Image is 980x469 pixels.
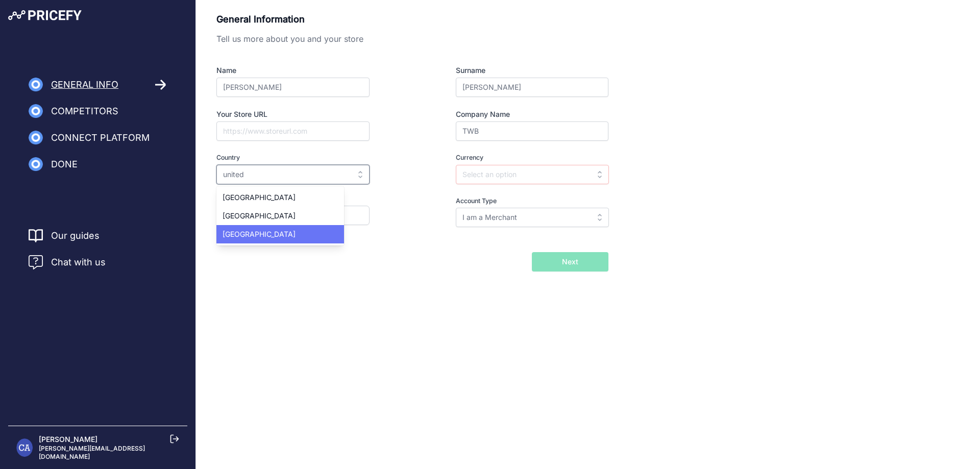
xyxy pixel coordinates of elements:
label: Currency [456,153,608,163]
span: [GEOGRAPHIC_DATA] [223,211,296,220]
span: Next [562,257,578,267]
label: Surname [456,65,608,76]
input: Company LTD [456,121,608,141]
span: Chat with us [51,255,106,269]
p: [PERSON_NAME][EMAIL_ADDRESS][DOMAIN_NAME] [39,445,179,461]
label: Name [216,65,406,76]
span: [GEOGRAPHIC_DATA] [223,193,296,202]
label: Company Name [456,109,608,119]
span: Connect Platform [51,131,150,145]
input: Select an option [456,208,609,227]
p: [PERSON_NAME] [39,434,179,445]
img: Pricefy Logo [8,10,82,20]
span: General Info [51,78,118,92]
span: Done [51,157,78,171]
input: Select an option [216,165,370,184]
p: Tell us more about you and your store [216,33,608,45]
label: Your Store URL [216,109,406,119]
label: Account Type [456,196,608,206]
span: Competitors [51,104,118,118]
input: Select an option [456,165,609,184]
span: [GEOGRAPHIC_DATA] [223,230,296,238]
button: Next [532,252,608,271]
p: General Information [216,12,608,27]
a: Chat with us [29,255,106,269]
label: Country [216,153,406,163]
a: Our guides [51,229,100,243]
input: https://www.storeurl.com [216,121,370,141]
